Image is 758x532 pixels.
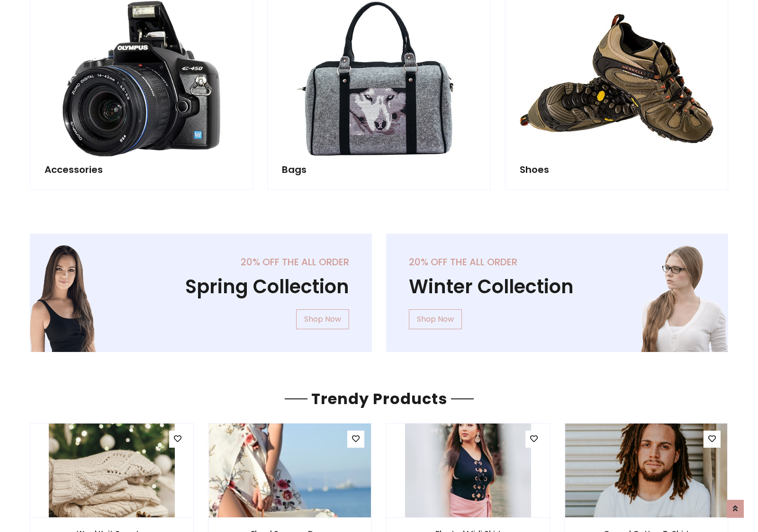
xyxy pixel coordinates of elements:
[53,256,349,268] h5: 20% off the all order
[296,309,349,329] a: Shop Now
[282,164,476,175] h5: Bags
[409,309,462,329] a: Shop Now
[307,388,451,409] span: Trendy Products
[53,275,349,298] h1: Spring Collection
[45,164,238,175] h5: Accessories
[409,275,705,298] h1: Winter Collection
[520,164,713,175] h5: Shoes
[409,256,705,268] h5: 20% off the all order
